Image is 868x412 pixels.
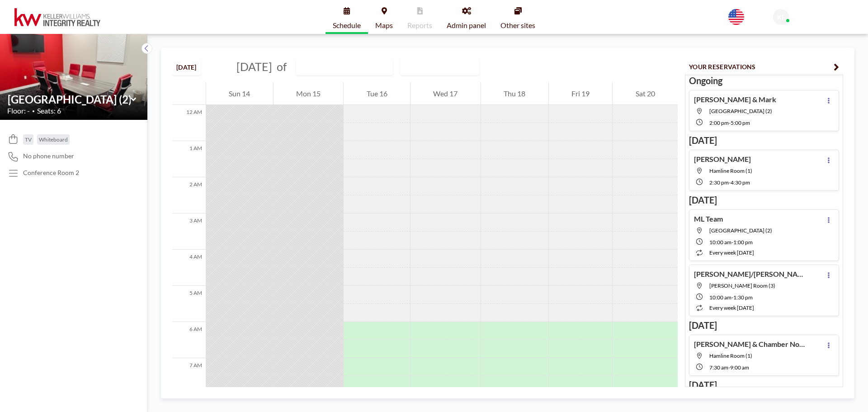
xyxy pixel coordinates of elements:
div: 2 AM [172,177,206,213]
div: Sun 14 [206,82,273,105]
input: Lexington Room (2) [8,93,131,106]
input: Search for option [454,61,464,73]
h3: [DATE] [689,379,839,391]
span: - [729,179,731,186]
input: Lexington Room (2) [297,60,383,75]
span: Admin [793,18,809,25]
div: 7 AM [172,358,206,394]
div: Wed 17 [410,82,481,105]
span: • [32,108,35,114]
span: 2:00 PM [709,119,729,126]
div: 3 AM [172,213,206,250]
span: Other sites [500,22,535,29]
h4: [PERSON_NAME] & Chamber North [694,340,807,349]
span: Floor: - [7,106,30,115]
span: 1:30 PM [733,294,753,301]
p: Conference Room 2 [23,169,79,177]
span: Maps [375,22,393,29]
span: Schedule [333,22,361,29]
span: Reports [407,22,432,29]
div: 4 AM [172,250,206,286]
h3: Ongoing [689,75,839,86]
div: Tue 16 [344,82,410,105]
span: Hamline Room (1) [709,167,752,174]
div: Thu 18 [481,82,548,105]
span: Whiteboard [39,136,68,143]
span: Admin panel [447,22,486,29]
div: 1 AM [172,141,206,177]
span: 5:00 PM [731,119,750,126]
span: [DATE] [236,60,272,73]
span: 4:30 PM [731,179,750,186]
span: 1:00 PM [733,239,753,246]
div: 5 AM [172,286,206,322]
span: every week [DATE] [709,249,754,256]
div: 6 AM [172,322,206,358]
span: Lexington Room (2) [709,227,772,234]
h3: [DATE] [689,194,839,206]
span: KF [777,13,785,21]
span: - [731,239,733,246]
span: 7:30 AM [709,364,728,371]
h3: [DATE] [689,135,839,146]
button: [DATE] [172,59,201,75]
h3: [DATE] [689,320,839,331]
span: No phone number [23,152,74,160]
button: YOUR RESERVATIONS [685,59,843,75]
span: 10:00 AM [709,239,731,246]
div: 12 AM [172,105,206,141]
span: - [731,294,733,301]
span: Snelling Room (3) [709,282,775,289]
span: TV [25,136,32,143]
span: - [728,364,730,371]
span: every week [DATE] [709,304,754,311]
span: KWIR Front Desk [793,10,842,18]
h4: [PERSON_NAME] [694,155,751,164]
img: organization-logo [14,8,100,26]
span: 9:00 AM [730,364,749,371]
h4: [PERSON_NAME] & Mark [694,95,776,104]
span: Seats: 6 [37,106,61,115]
span: - [729,119,731,126]
div: Search for option [401,59,479,75]
span: WEEKLY VIEW [402,61,453,73]
span: of [277,60,287,74]
span: Lexington Room (2) [709,108,772,114]
span: Hamline Room (1) [709,352,752,359]
div: Fri 19 [549,82,613,105]
span: 2:30 PM [709,179,729,186]
h4: ML Team [694,214,723,223]
div: Mon 15 [274,82,344,105]
span: 10:00 AM [709,294,731,301]
h4: [PERSON_NAME]/[PERSON_NAME] [694,270,807,279]
div: Sat 20 [613,82,678,105]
